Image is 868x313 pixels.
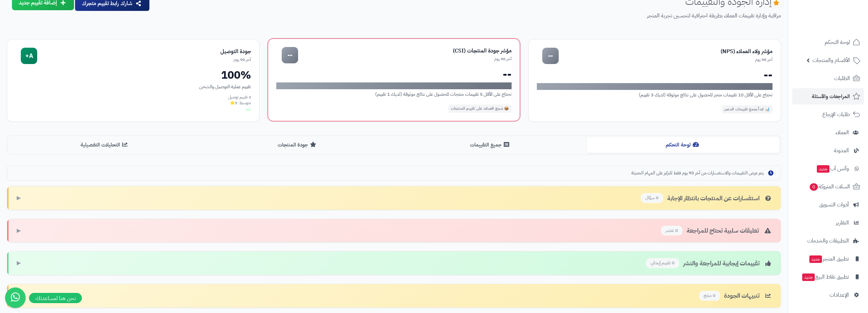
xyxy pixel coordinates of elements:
span: طلبات الإرجاع [822,110,850,119]
span: ▶ [17,227,21,235]
span: وآتس آب [816,164,849,173]
a: أدوات التسويق [792,197,864,213]
div: تنبيهات الجودة [699,291,773,301]
div: تحتاج على الأقل 10 تقييمات متجر للحصول على نتائج موثوقة (لديك 3 تقييم) [537,91,773,98]
div: تحتاج على الأقل 5 تقييمات منتجات للحصول على نتائج موثوقة (لديك 1 تقييم) [276,91,512,98]
p: مراقبة وإدارة تقييمات العملاء بطريقة احترافية لتحسين تجربة المتجر [156,12,781,20]
a: وآتس آبجديد [792,160,864,177]
a: الطلبات [792,70,864,87]
span: تطبيق المتجر [809,254,849,264]
div: آخر 90 يوم [37,57,251,63]
button: جودة المنتجات [201,137,394,153]
div: جودة التوصيل [37,48,251,56]
div: 📊 ابدأ بجمع تقييمات المتجر [722,105,773,113]
div: لا توجد بيانات كافية [537,83,773,90]
div: مؤشر ولاء العملاء (NPS) [559,48,773,56]
a: تطبيق نقاط البيعجديد [792,269,864,285]
a: العملاء [792,124,864,141]
a: طلبات الإرجاع [792,106,864,123]
span: ▶ [17,259,21,267]
div: تقييم عملية التوصيل والشحن [15,83,251,90]
div: 📦 شجع العملاء على تقييم المنتجات [448,105,512,113]
span: التطبيقات والخدمات [807,236,849,246]
div: -- [282,47,298,63]
span: ▶ [17,194,21,202]
a: التقارير [792,215,864,231]
a: تطبيق المتجرجديد [792,251,864,267]
span: جديد [802,273,815,281]
span: 0 سؤال [641,193,663,203]
div: مؤشر جودة المنتجات (CSI) [298,47,512,55]
span: السلات المتروكة [809,182,850,191]
div: -- [276,69,512,80]
div: 3 تقييم توصيل متوسط: 5⭐ [15,94,251,106]
span: أدوات التسويق [819,200,849,209]
button: لوحة التحكم [587,137,779,153]
button: جميع التقييمات [394,137,587,153]
span: يتم عرض التقييمات والاستفسارات من آخر 90 يوم فقط للتركيز على المهام الحديثة [631,170,764,176]
span: التقارير [836,218,849,228]
div: تعليقات سلبية تحتاج للمراجعة [661,226,773,236]
span: 0 [810,183,818,191]
a: لوحة التحكم [792,34,864,50]
div: -- [537,69,773,80]
span: المراجعات والأسئلة [812,92,850,101]
div: 100% [15,69,251,80]
a: السلات المتروكة0 [792,178,864,195]
span: العملاء [836,128,849,137]
button: التحليلات التفصيلية [9,137,201,153]
div: A+ [21,48,37,64]
span: 0 عنصر [661,226,682,236]
div: آخر 90 يوم [298,56,512,62]
div: استفسارات عن المنتجات بانتظار الإجابة [641,193,773,203]
a: التطبيقات والخدمات [792,233,864,249]
a: المدونة [792,142,864,159]
a: الإعدادات [792,287,864,303]
a: المراجعات والأسئلة [792,88,864,105]
span: الإعدادات [829,290,849,300]
span: تطبيق نقاط البيع [801,272,849,282]
span: جديد [809,255,822,263]
span: الأقسام والمنتجات [812,56,850,65]
div: تقييمات إيجابية للمراجعة والنشر [646,258,773,268]
span: المدونة [834,146,849,155]
span: الطلبات [834,74,850,83]
span: لوحة التحكم [825,37,850,47]
div: لا توجد بيانات كافية [276,82,512,89]
img: logo-2.png [822,17,862,31]
div: آخر 90 يوم [559,57,773,63]
span: جديد [817,165,829,173]
span: 0 تقييم إيجابي [646,258,679,268]
div: -- [542,48,559,64]
span: 0 منتج [699,291,720,301]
